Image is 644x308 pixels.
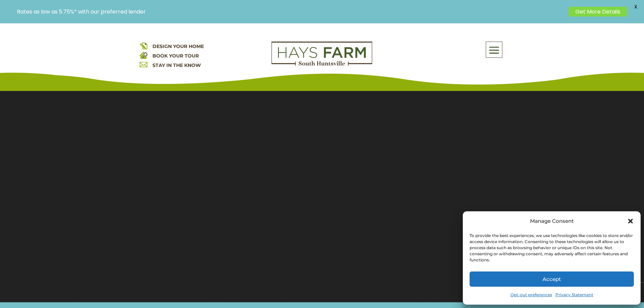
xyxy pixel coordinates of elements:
a: DESIGN YOUR HOME [152,43,204,49]
a: hays farm homes huntsville development [271,61,372,67]
img: book your home tour [140,51,147,59]
p: Rates as low as 5.75%* with our preferred lender [17,8,565,15]
div: To provide the best experiences, we use technologies like cookies to store and/or access device i... [470,233,633,263]
a: Get More Details [569,7,627,17]
span: X [630,2,641,12]
a: STAY IN THE KNOW [152,62,201,68]
img: design your home [140,42,147,49]
a: Opt-out preferences [510,290,552,300]
a: BOOK YOUR TOUR [152,53,199,59]
button: Accept [470,271,634,287]
a: Privacy Statement [555,290,593,300]
div: Manage Consent [530,216,574,226]
div: Close dialog [627,218,634,224]
img: Logo [271,42,372,66]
